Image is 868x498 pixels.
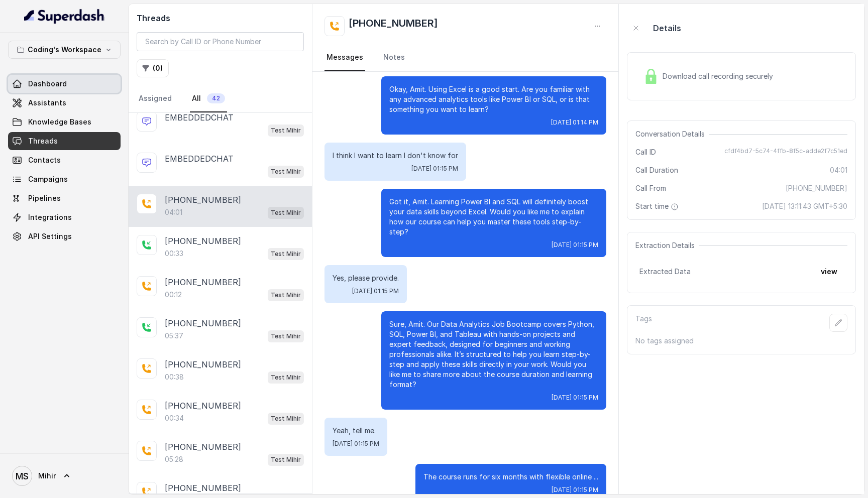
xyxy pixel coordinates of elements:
[8,113,121,131] a: Knowledge Bases
[165,454,183,464] p: 05:28
[165,111,234,123] p: EMBEDDEDCHAT
[663,71,777,81] span: Download call recording securely
[8,227,121,245] a: API Settings
[28,212,72,222] span: Integrations
[635,314,652,332] p: Tags
[271,208,301,218] p: Test Mihir
[28,155,61,165] span: Contacts
[333,273,399,283] p: Yes, please provide.
[207,93,225,103] span: 42
[389,84,598,114] p: Okay, Amit. Using Excel is a good start. Are you familiar with any advanced analytics tools like ...
[28,98,66,108] span: Assistants
[16,471,29,481] text: MS
[333,151,458,161] p: I think I want to learn I don't know for
[324,44,606,71] nav: Tabs
[28,79,67,89] span: Dashboard
[8,170,121,188] a: Campaigns
[8,132,121,150] a: Threads
[271,372,301,383] p: Test Mihir
[552,241,598,249] span: [DATE] 01:15 PM
[165,153,234,165] p: EMBEDDEDCHAT
[190,85,227,112] a: All42
[137,85,304,112] nav: Tabs
[786,183,847,193] span: [PHONE_NUMBER]
[8,41,121,59] button: Coding's Workspace
[165,290,182,300] p: 00:12
[762,201,847,211] span: [DATE] 13:11:43 GMT+5:30
[643,69,659,84] img: Lock Icon
[333,426,379,436] p: Yeah, tell me.
[165,400,241,412] p: [PHONE_NUMBER]
[165,482,241,494] p: [PHONE_NUMBER]
[724,147,847,157] span: cfdf4bd7-5c74-4ffb-8f5c-adde2f7c51ed
[24,8,105,24] img: light.svg
[271,167,301,177] p: Test Mihir
[165,441,241,453] p: [PHONE_NUMBER]
[635,147,656,157] span: Call ID
[137,32,304,51] input: Search by Call ID or Phone Number
[28,174,68,184] span: Campaigns
[635,240,699,251] span: Extraction Details
[333,440,379,448] span: [DATE] 01:15 PM
[8,94,121,112] a: Assistants
[137,85,174,112] a: Assigned
[8,189,121,207] a: Pipelines
[389,319,598,390] p: Sure, Amit. Our Data Analytics Job Bootcamp covers Python, SQL, Power BI, and Tableau with hands-...
[165,194,241,206] p: [PHONE_NUMBER]
[271,249,301,259] p: Test Mihir
[28,231,72,241] span: API Settings
[635,183,666,193] span: Call From
[165,413,184,423] p: 00:34
[635,201,681,211] span: Start time
[165,317,241,329] p: [PHONE_NUMBER]
[552,486,598,494] span: [DATE] 01:15 PM
[137,12,304,24] h2: Threads
[423,472,598,482] p: The course runs for six months with flexible online ...
[165,207,182,217] p: 04:01
[165,235,241,247] p: [PHONE_NUMBER]
[349,16,438,36] h2: [PHONE_NUMBER]
[28,193,61,203] span: Pipelines
[815,263,843,281] button: view
[165,358,241,370] p: [PHONE_NUMBER]
[165,372,184,382] p: 00:38
[381,44,407,71] a: Notes
[271,126,301,136] p: Test Mihir
[8,462,121,490] a: Mihir
[635,336,847,346] p: No tags assigned
[271,331,301,341] p: Test Mihir
[389,197,598,237] p: Got it, Amit. Learning Power BI and SQL will definitely boost your data skills beyond Excel. Woul...
[635,165,678,175] span: Call Duration
[165,331,183,341] p: 05:37
[271,290,301,300] p: Test Mihir
[165,276,241,288] p: [PHONE_NUMBER]
[38,471,56,481] span: Mihir
[8,208,121,226] a: Integrations
[165,248,183,259] p: 00:33
[830,165,847,175] span: 04:01
[28,117,91,127] span: Knowledge Bases
[551,118,598,127] span: [DATE] 01:14 PM
[552,394,598,402] span: [DATE] 01:15 PM
[324,44,365,71] a: Messages
[137,59,169,77] button: (0)
[8,75,121,93] a: Dashboard
[635,129,709,139] span: Conversation Details
[653,22,681,34] p: Details
[639,267,691,277] span: Extracted Data
[28,44,101,56] p: Coding's Workspace
[411,165,458,173] span: [DATE] 01:15 PM
[352,287,399,295] span: [DATE] 01:15 PM
[28,136,58,146] span: Threads
[271,455,301,465] p: Test Mihir
[271,414,301,424] p: Test Mihir
[8,151,121,169] a: Contacts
